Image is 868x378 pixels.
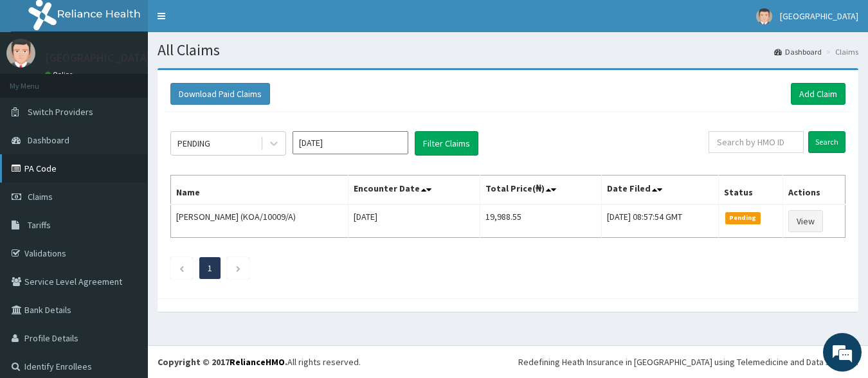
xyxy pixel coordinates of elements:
th: Encounter Date [348,175,480,205]
a: View [788,210,823,232]
span: Switch Providers [28,106,93,118]
div: Redefining Heath Insurance in [GEOGRAPHIC_DATA] using Telemedicine and Data Science! [518,355,858,368]
td: [DATE] 08:57:54 GMT [601,204,718,238]
th: Total Price(₦) [480,175,601,205]
th: Name [171,175,348,205]
img: User Image [6,39,35,67]
input: Select Month and Year [293,131,408,154]
span: [GEOGRAPHIC_DATA] [780,10,858,22]
span: Claims [28,191,53,203]
td: [PERSON_NAME] (KOA/10009/A) [171,204,348,238]
input: Search [808,131,845,153]
div: PENDING [177,137,210,150]
li: Claims [823,46,858,57]
a: Add Claim [791,83,845,105]
a: Online [45,70,76,79]
a: Next page [235,262,241,274]
button: Download Paid Claims [170,83,270,105]
textarea: Type your message and hit 'Enter' [6,246,245,291]
th: Actions [783,175,845,205]
h1: All Claims [158,42,858,59]
a: Dashboard [774,46,822,57]
td: [DATE] [348,204,480,238]
strong: Copyright © 2017 . [158,356,287,368]
button: Filter Claims [415,131,478,156]
a: Previous page [179,262,185,274]
div: Minimize live chat window [211,6,242,37]
span: Tariffs [28,219,51,231]
th: Date Filed [601,175,718,205]
a: RelianceHMO [230,356,285,368]
p: [GEOGRAPHIC_DATA] [45,52,151,64]
footer: All rights reserved. [148,345,868,378]
input: Search by HMO ID [709,131,804,153]
td: 19,988.55 [480,204,601,238]
span: Dashboard [28,134,69,146]
div: Chat with us now [67,72,216,89]
th: Status [719,175,783,205]
img: d_794563401_company_1708531726252_794563401 [24,64,52,96]
img: User Image [756,8,772,24]
a: Page 1 is your current page [208,262,212,274]
span: We're online! [75,109,177,239]
span: Pending [725,212,761,224]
